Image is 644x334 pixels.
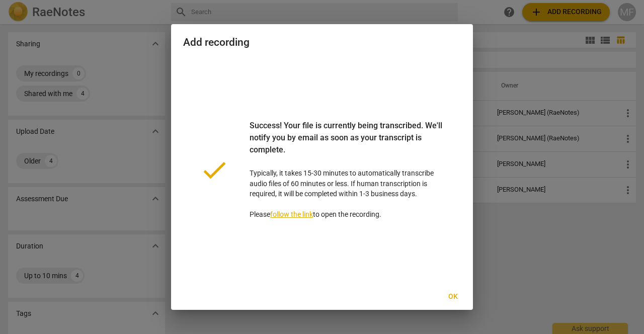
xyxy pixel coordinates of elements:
[183,36,461,49] h2: Add recording
[445,292,461,302] span: Ok
[250,120,445,220] p: Typically, it takes 15-30 minutes to automatically transcribe audio files of 60 minutes or less. ...
[199,155,229,185] span: done
[250,120,445,168] div: Success! Your file is currently being transcribed. We'll notify you by email as soon as your tran...
[270,210,313,218] a: follow the link
[437,288,469,306] button: Ok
